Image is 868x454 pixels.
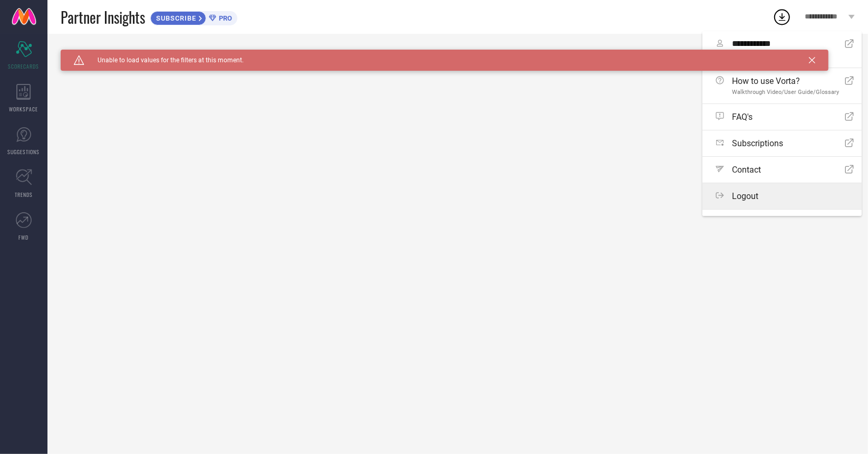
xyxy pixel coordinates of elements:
[151,14,199,22] span: SUBSCRIBE
[61,50,855,58] div: Unable to load filters at this moment. Please try later.
[702,130,862,156] a: Subscriptions
[61,6,145,28] span: Partner Insights
[732,138,783,148] span: Subscriptions
[773,7,792,26] div: Open download list
[702,157,862,183] a: Contact
[19,233,29,241] span: FWD
[732,76,839,86] span: How to use Vorta?
[732,191,758,201] span: Logout
[732,165,761,175] span: Contact
[150,8,237,25] a: SUBSCRIBEPRO
[9,105,38,113] span: WORKSPACE
[216,14,232,22] span: PRO
[8,148,40,156] span: SUGGESTIONS
[15,191,33,198] span: TRENDS
[732,89,839,96] span: Walkthrough Video/User Guide/Glossary
[732,112,753,122] span: FAQ's
[702,68,862,103] a: How to use Vorta?Walkthrough Video/User Guide/Glossary
[702,104,862,130] a: FAQ's
[84,56,244,64] span: Unable to load values for the filters at this moment.
[8,62,40,70] span: SCORECARDS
